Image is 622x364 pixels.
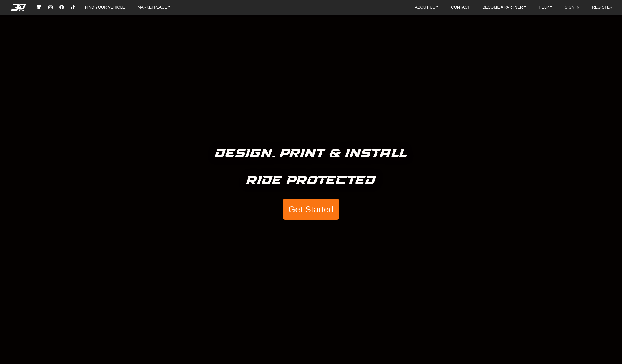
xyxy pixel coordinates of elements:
h5: Ride Protected [246,172,376,190]
a: FIND YOUR VEHICLE [83,2,127,12]
button: Get Started [283,199,339,220]
a: MARKETPLACE [135,2,173,12]
a: BECOME A PARTNER [480,2,528,12]
a: CONTACT [449,2,472,12]
a: REGISTER [590,2,615,12]
h5: Design. Print & Install [215,144,407,163]
a: SIGN IN [563,2,582,12]
a: ABOUT US [413,2,441,12]
a: HELP [536,2,555,12]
